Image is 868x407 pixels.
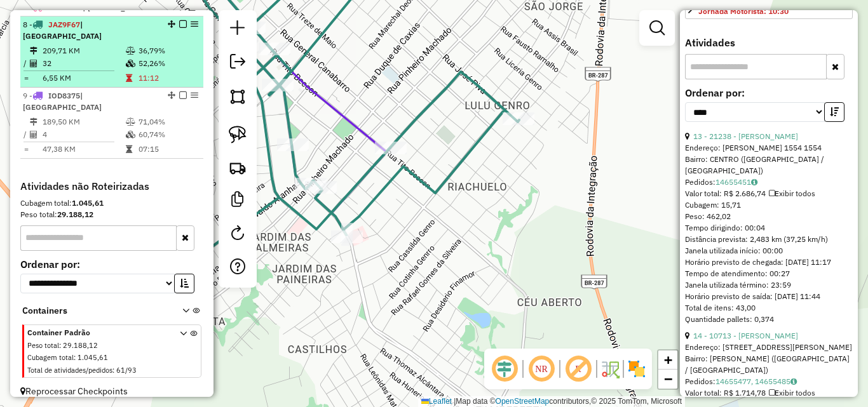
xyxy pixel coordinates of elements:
[42,57,125,70] td: 32
[174,274,194,293] button: Ordem crescente
[23,128,29,141] td: /
[769,189,815,198] span: Exibir todos
[685,234,853,245] div: Distância prevista: 2,483 km (37,25 km/h)
[685,199,853,211] div: Cubagem: 15,71
[126,47,135,55] i: % de utilização do peso
[179,91,187,99] em: Finalizar rota
[685,387,853,399] div: Valor total: R$ 1.714,78
[116,366,137,375] span: 61/93
[225,187,250,215] a: Criar modelo
[30,60,37,67] i: Total de Atividades
[644,15,670,41] a: Exibir filtros
[664,352,672,368] span: +
[63,341,98,350] span: 29.188,12
[685,85,853,100] label: Ordenar por:
[600,359,620,379] img: Fluxo de ruas
[126,60,135,67] i: % de utilização da cubagem
[138,128,198,141] td: 60,74%
[664,371,672,387] span: −
[23,91,102,112] span: | [GEOGRAPHIC_DATA]
[42,72,125,84] td: 6,55 KM
[126,74,132,82] i: Tempo total em rota
[78,353,108,362] span: 1.045,61
[59,341,61,350] span: :
[20,180,203,192] h4: Atividades não Roteirizadas
[48,3,79,12] span: IRC7693
[48,91,80,100] span: IOD8375
[685,154,853,177] div: Bairro: CENTRO ([GEOGRAPHIC_DATA] / [GEOGRAPHIC_DATA])
[23,91,102,112] span: 9 -
[225,49,250,77] a: Exportar sessão
[22,304,166,317] span: Containers
[168,91,175,99] em: Alterar sequência das rotas
[30,47,37,55] i: Distância Total
[138,116,198,128] td: 71,04%
[138,143,198,156] td: 07:15
[685,142,853,154] div: Endereço: [PERSON_NAME] 1554 1554
[191,91,198,99] em: Opções
[229,126,247,143] img: Selecionar atividades - laço
[685,353,853,376] div: Bairro: [PERSON_NAME] ([GEOGRAPHIC_DATA] / [GEOGRAPHIC_DATA])
[685,314,853,325] div: Quantidade pallets: 0,374
[138,72,198,84] td: 11:12
[715,377,797,386] a: 14655477, 14655485
[685,291,853,302] div: Horário previsto de saída: [DATE] 11:44
[693,131,798,141] a: 13 - 21238 - [PERSON_NAME]
[489,354,520,384] span: Ocultar deslocamento
[20,197,203,209] div: Cubagem total:
[685,37,853,49] h4: Atividades
[496,397,550,406] a: OpenStreetMap
[751,178,757,186] i: Observações
[685,245,853,257] div: Janela utilizada início: 00:00
[23,143,29,156] td: =
[20,257,203,272] label: Ordenar por:
[229,159,247,177] img: Criar rota
[191,20,198,28] em: Opções
[563,354,593,384] span: Exibir rótulo
[138,57,198,70] td: 52,26%
[418,396,685,407] div: Map data © contributors,© 2025 TomTom, Microsoft
[454,397,456,406] span: |
[126,145,132,153] i: Tempo total em rota
[685,279,853,291] div: Janela utilizada término: 23:59
[57,210,93,219] strong: 29.188,12
[658,370,677,389] a: Zoom out
[23,20,102,41] span: 8 -
[20,385,128,397] span: Reprocessar Checkpoints
[20,209,203,220] div: Peso total:
[790,378,797,385] i: Observações
[685,131,853,325] div: Tempo de atendimento: 00:27
[27,366,112,375] span: Total de atividades/pedidos
[42,116,125,128] td: 189,50 KM
[23,72,29,84] td: =
[74,353,76,362] span: :
[685,211,853,222] div: Peso: 462,02
[168,20,175,28] em: Alterar sequência das rotas
[824,102,844,122] button: Ordem decrescente
[30,118,37,126] i: Distância Total
[27,327,165,338] span: Container Padrão
[42,44,125,57] td: 209,71 KM
[693,331,798,340] a: 14 - 10713 - [PERSON_NAME]
[138,44,198,57] td: 36,79%
[658,350,677,370] a: Zoom in
[685,222,853,234] div: Tempo dirigindo: 00:04
[698,6,789,17] div: Jornada Motorista: 10:30
[229,88,247,105] img: Selecionar atividades - polígono
[224,154,252,182] a: Criar rota
[685,257,853,268] div: Horário previsto de chegada: [DATE] 11:17
[627,359,647,379] img: Exibir/Ocultar setores
[769,388,815,397] span: Exibir todos
[225,220,250,249] a: Reroteirizar Sessão
[27,353,74,362] span: Cubagem total
[27,341,59,350] span: Peso total
[685,2,853,19] a: Jornada Motorista: 10:30
[685,376,853,387] div: Pedidos:
[42,143,125,156] td: 47,38 KM
[225,15,250,44] a: Nova sessão e pesquisa
[685,188,853,199] div: Valor total: R$ 2.686,74
[42,128,125,141] td: 4
[685,302,853,314] div: Total de itens: 43,00
[421,397,452,406] a: Leaflet
[715,177,757,187] a: 14655451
